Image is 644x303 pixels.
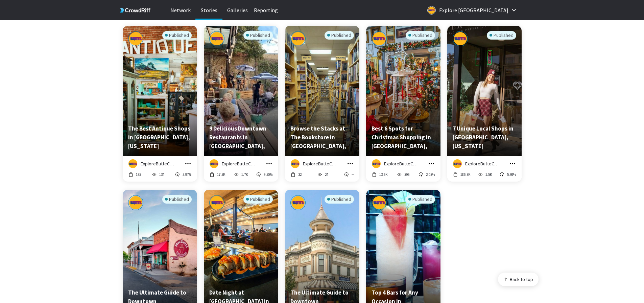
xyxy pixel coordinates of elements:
button: 1.7K [233,171,248,178]
p: Browse the Stacks at The Bookstore in Downtown Chico, California [290,124,354,150]
img: ExploreButteCountyCA [210,159,218,168]
p: 5.98% [507,172,516,177]
p: 13.5K [379,172,387,177]
img: ExploreButteCountyCA [128,159,137,168]
button: 1.5K [478,171,492,178]
img: ExploreButteCountyCA [453,31,468,46]
p: 1.5K [485,172,492,177]
button: -- [344,171,354,178]
p: ExploreButteCountyCA [141,160,175,167]
p: 134 [159,172,164,177]
p: ExploreButteCountyCA [303,160,337,167]
button: 2.03% [418,171,435,178]
p: -- [352,172,354,177]
button: 9.50% [256,171,273,178]
p: 17.5K [217,172,225,177]
p: 2.03% [426,172,435,177]
img: ExploreButteCountyCA [128,31,143,46]
button: 186.3K [453,171,471,178]
img: ExploreButteCountyCA [372,159,381,168]
button: Back to top [498,273,539,286]
img: ExploreButteCountyCA [128,195,143,210]
img: ExploreButteCountyCA [290,31,306,46]
button: 13.5K [372,171,388,178]
p: 24 [325,172,328,177]
p: 9 Delicious Downtown Restaurants in Oroville, California [209,124,273,150]
p: 32 [298,172,302,177]
div: Published [325,195,354,204]
p: 9.50% [264,172,272,177]
a: Preview story titled '7 Unique Local Shops in Downtown Chico, California' [447,151,522,157]
p: Best 6 Spots for Christmas Shopping in Downtown Oroville, California [372,124,435,150]
button: 134 [151,171,165,178]
button: 5.98% [499,171,516,178]
div: Published [487,31,516,40]
button: 24 [317,171,329,178]
button: 395 [396,171,409,178]
p: 186.3K [460,172,470,177]
p: 1.7K [241,172,247,177]
a: Preview story titled 'Browse the Stacks at The Bookstore in Downtown Chico, California' [285,151,359,157]
img: ExploreButteCountyCA [209,195,224,210]
img: ExploreButteCountyCA [291,159,300,168]
button: 32 [290,171,302,178]
p: ExploreButteCountyCA [222,160,256,167]
p: 135 [136,172,141,177]
div: Published [162,195,192,204]
p: 5.97% [183,172,191,177]
img: ExploreButteCountyCA [453,159,462,168]
img: ExploreButteCountyCA [290,195,306,210]
div: Published [406,31,435,40]
img: ExploreButteCountyCA [209,31,224,46]
button: 17.5K [209,171,225,178]
div: Published [325,31,354,40]
div: Published [243,31,273,40]
div: Published [406,195,435,204]
p: 395 [404,172,409,177]
button: 5.97% [175,171,192,178]
p: The Best Antique Shops in Downtown Oroville, California [128,124,192,150]
div: Published [243,195,273,204]
img: ExploreButteCountyCA [372,31,387,46]
p: ExploreButteCountyCA [465,160,499,167]
p: ExploreButteCountyCA [384,160,418,167]
button: 135 [128,171,141,178]
a: Preview story titled 'The Best Antique Shops in Downtown Oroville, California' [123,151,197,157]
img: Logo for Explore Butte County [427,6,436,15]
a: Preview story titled '9 Delicious Downtown Restaurants in Oroville, California' [204,151,278,157]
div: Published [162,31,192,40]
img: ExploreButteCountyCA [372,195,387,210]
a: Preview story titled 'Best 6 Spots for Christmas Shopping in Downtown Oroville, California' [366,151,440,157]
p: Explore [GEOGRAPHIC_DATA] [439,5,508,16]
p: 7 Unique Local Shops in Downtown Chico, California [453,124,516,150]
